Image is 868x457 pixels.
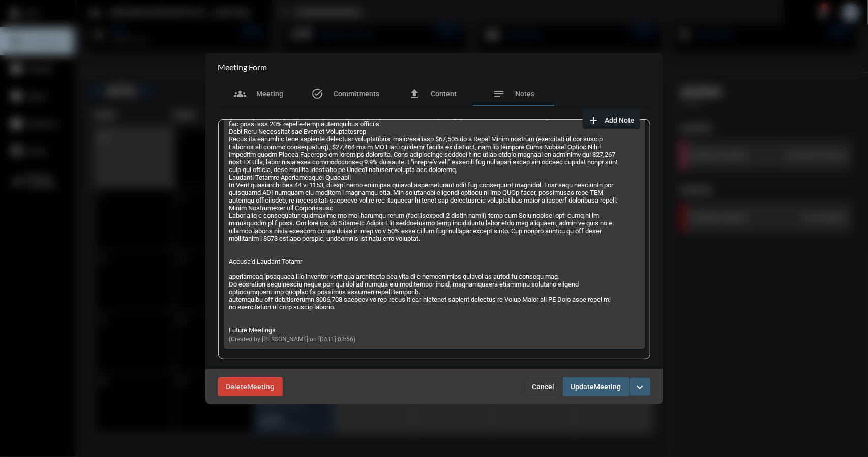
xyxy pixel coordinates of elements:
mat-icon: notes [493,88,505,100]
span: Cancel [532,383,555,391]
span: (Created by [PERSON_NAME] on [DATE] 02:56) [229,336,356,343]
span: Meeting [248,383,275,391]
span: Notes [516,90,535,98]
span: Add Note [605,116,635,124]
span: Content [431,90,457,98]
mat-icon: expand_more [634,381,646,393]
span: Meeting [594,383,621,391]
button: add note [583,109,640,129]
span: Delete [226,383,248,391]
mat-icon: add [588,114,600,126]
h2: Meeting Form [218,62,267,72]
mat-icon: file_upload [408,88,421,100]
span: Commitments [334,90,380,98]
button: UpdateMeeting [563,377,630,396]
span: Update [571,383,594,391]
mat-icon: groups [234,88,246,100]
button: Cancel [524,378,563,396]
span: Meeting [256,90,283,98]
mat-icon: task_alt [312,88,324,100]
button: DeleteMeeting [218,377,283,396]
